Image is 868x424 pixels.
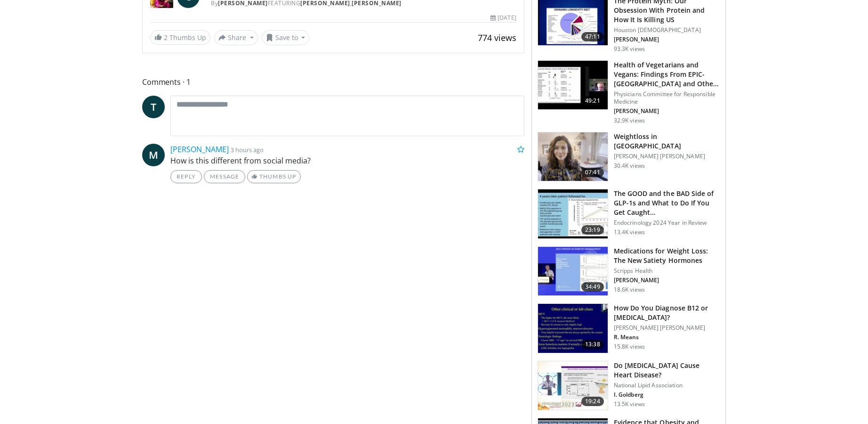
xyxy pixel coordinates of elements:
[170,170,202,183] a: Reply
[204,170,245,183] a: Message
[581,340,604,349] span: 13:38
[538,60,720,124] a: 49:21 Health of Vegetarians and Vegans: Findings From EPIC-[GEOGRAPHIC_DATA] and Othe… Physicians...
[614,60,720,89] h3: Health of Vegetarians and Vegans: Findings From EPIC-[GEOGRAPHIC_DATA] and Othe…
[170,144,229,155] a: [PERSON_NAME]
[538,303,720,353] a: 13:38 How Do You Diagnose B12 or [MEDICAL_DATA]? [PERSON_NAME] [PERSON_NAME] R. Means 15.8K views
[614,324,720,332] p: [PERSON_NAME] [PERSON_NAME]
[614,219,720,227] p: Endocrinology 2024 Year in Review
[614,26,720,34] p: Houston [DEMOGRAPHIC_DATA]
[614,267,720,275] p: Scripps Health
[262,30,310,45] button: Save to
[614,45,645,53] p: 93.3K views
[614,303,720,322] h3: How Do You Diagnose B12 or [MEDICAL_DATA]?
[142,144,165,166] a: M
[581,397,604,406] span: 19:24
[614,391,720,399] p: I. Goldberg
[142,96,165,118] a: T
[614,162,645,170] p: 30.4K views
[581,32,604,41] span: 47:11
[538,246,720,296] a: 34:49 Medications for Weight Loss: The New Satiety Hormones Scripps Health [PERSON_NAME] 18.6K views
[614,400,645,408] p: 13.5K views
[614,107,720,115] p: [PERSON_NAME]
[614,382,720,389] p: National Lipid Association
[538,247,608,296] img: 07e42906-ef03-456f-8d15-f2a77df6705a.150x105_q85_crop-smart_upscale.jpg
[538,361,720,411] a: 19:24 Do [MEDICAL_DATA] Cause Heart Disease? National Lipid Association I. Goldberg 13.5K views
[170,155,524,166] p: How is this different from social media?
[538,304,608,353] img: 172d2151-0bab-4046-8dbc-7c25e5ef1d9f.150x105_q85_crop-smart_upscale.jpg
[614,277,720,284] p: [PERSON_NAME]
[538,189,720,239] a: 23:19 The GOOD and the BAD Side of GLP-1s and What to Do If You Get Caught… Endocrinology 2024 Ye...
[614,132,720,151] h3: Weightloss in [GEOGRAPHIC_DATA]
[581,282,604,292] span: 34:49
[538,189,608,238] img: 756cb5e3-da60-49d4-af2c-51c334342588.150x105_q85_crop-smart_upscale.jpg
[164,33,168,42] span: 2
[614,334,720,341] p: R. Means
[614,361,720,380] h3: Do [MEDICAL_DATA] Cause Heart Disease?
[538,61,608,110] img: 606f2b51-b844-428b-aa21-8c0c72d5a896.150x105_q85_crop-smart_upscale.jpg
[614,189,720,217] h3: The GOOD and the BAD Side of GLP-1s and What to Do If You Get Caught…
[614,343,645,351] p: 15.8K views
[614,90,720,106] p: Physicians Committee for Responsible Medicine
[614,246,720,265] h3: Medications for Weight Loss: The New Satiety Hormones
[614,228,645,236] p: 13.4K views
[614,36,720,43] p: [PERSON_NAME]
[538,132,608,181] img: 9983fed1-7565-45be-8934-aef1103ce6e2.150x105_q85_crop-smart_upscale.jpg
[614,117,645,124] p: 32.9K views
[581,96,604,106] span: 49:21
[490,14,516,22] div: [DATE]
[247,170,300,183] a: Thumbs Up
[614,153,720,160] p: [PERSON_NAME] [PERSON_NAME]
[614,286,645,294] p: 18.6K views
[581,168,604,177] span: 07:41
[150,30,210,45] a: 2 Thumbs Up
[478,32,516,43] span: 774 views
[581,225,604,235] span: 23:19
[142,76,524,88] span: Comments 1
[214,30,258,45] button: Share
[231,146,264,154] small: 3 hours ago
[538,132,720,182] a: 07:41 Weightloss in [GEOGRAPHIC_DATA] [PERSON_NAME] [PERSON_NAME] 30.4K views
[538,361,608,410] img: 0bfdbe78-0a99-479c-8700-0132d420b8cd.150x105_q85_crop-smart_upscale.jpg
